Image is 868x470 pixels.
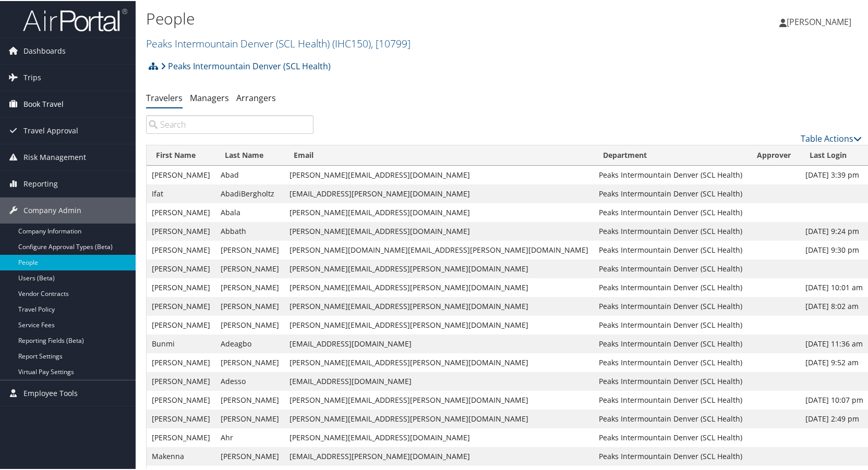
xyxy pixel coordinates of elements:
[215,165,284,183] td: Abad
[147,409,215,427] td: [PERSON_NAME]
[594,390,748,409] td: Peaks Intermountain Denver (SCL Health)
[594,427,748,446] td: Peaks Intermountain Denver (SCL Health)
[23,117,78,143] span: Travel Approval
[147,371,215,390] td: [PERSON_NAME]
[215,333,284,352] td: Adeagbo
[284,240,594,258] td: [PERSON_NAME][DOMAIN_NAME][EMAIL_ADDRESS][PERSON_NAME][DOMAIN_NAME]
[594,409,748,427] td: Peaks Intermountain Denver (SCL Health)
[147,258,215,277] td: [PERSON_NAME]
[284,409,594,427] td: [PERSON_NAME][EMAIL_ADDRESS][PERSON_NAME][DOMAIN_NAME]
[371,35,411,50] span: , [ 10799 ]
[147,202,215,221] td: [PERSON_NAME]
[215,446,284,465] td: [PERSON_NAME]
[284,390,594,409] td: [PERSON_NAME][EMAIL_ADDRESS][PERSON_NAME][DOMAIN_NAME]
[147,333,215,352] td: Bunmi
[215,240,284,258] td: [PERSON_NAME]
[594,446,748,465] td: Peaks Intermountain Denver (SCL Health)
[215,277,284,296] td: [PERSON_NAME]
[147,277,215,296] td: [PERSON_NAME]
[190,91,229,103] a: Managers
[23,170,58,196] span: Reporting
[284,144,594,165] th: Email: activate to sort column ascending
[594,240,748,258] td: Peaks Intermountain Denver (SCL Health)
[284,221,594,240] td: [PERSON_NAME][EMAIL_ADDRESS][DOMAIN_NAME]
[215,315,284,333] td: [PERSON_NAME]
[147,183,215,202] td: Ifat
[801,132,862,143] a: Table Actions
[23,90,64,116] span: Book Travel
[284,333,594,352] td: [EMAIL_ADDRESS][DOMAIN_NAME]
[215,427,284,446] td: Ahr
[284,183,594,202] td: [EMAIL_ADDRESS][PERSON_NAME][DOMAIN_NAME]
[594,371,748,390] td: Peaks Intermountain Denver (SCL Health)
[146,35,411,50] a: Peaks Intermountain Denver (SCL Health)
[147,221,215,240] td: [PERSON_NAME]
[215,296,284,315] td: [PERSON_NAME]
[147,390,215,409] td: [PERSON_NAME]
[594,183,748,202] td: Peaks Intermountain Denver (SCL Health)
[23,143,86,169] span: Risk Management
[23,64,41,90] span: Trips
[594,333,748,352] td: Peaks Intermountain Denver (SCL Health)
[332,35,371,50] span: ( IHC150 )
[284,446,594,465] td: [EMAIL_ADDRESS][PERSON_NAME][DOMAIN_NAME]
[748,144,800,165] th: Approver
[215,352,284,371] td: [PERSON_NAME]
[147,427,215,446] td: [PERSON_NAME]
[779,5,862,36] a: [PERSON_NAME]
[284,258,594,277] td: [PERSON_NAME][EMAIL_ADDRESS][PERSON_NAME][DOMAIN_NAME]
[594,221,748,240] td: Peaks Intermountain Denver (SCL Health)
[594,352,748,371] td: Peaks Intermountain Denver (SCL Health)
[215,202,284,221] td: Abala
[23,196,81,222] span: Company Admin
[284,277,594,296] td: [PERSON_NAME][EMAIL_ADDRESS][PERSON_NAME][DOMAIN_NAME]
[787,15,851,27] span: [PERSON_NAME]
[147,352,215,371] td: [PERSON_NAME]
[594,258,748,277] td: Peaks Intermountain Denver (SCL Health)
[23,379,78,405] span: Employee Tools
[146,91,183,103] a: Travelers
[594,296,748,315] td: Peaks Intermountain Denver (SCL Health)
[215,371,284,390] td: Adesso
[215,183,284,202] td: AbadiBergholtz
[284,202,594,221] td: [PERSON_NAME][EMAIL_ADDRESS][DOMAIN_NAME]
[147,446,215,465] td: Makenna
[147,240,215,258] td: [PERSON_NAME]
[284,371,594,390] td: [EMAIL_ADDRESS][DOMAIN_NAME]
[147,315,215,333] td: [PERSON_NAME]
[147,165,215,183] td: [PERSON_NAME]
[147,296,215,315] td: [PERSON_NAME]
[23,37,66,63] span: Dashboards
[284,165,594,183] td: [PERSON_NAME][EMAIL_ADDRESS][DOMAIN_NAME]
[284,296,594,315] td: [PERSON_NAME][EMAIL_ADDRESS][PERSON_NAME][DOMAIN_NAME]
[594,202,748,221] td: Peaks Intermountain Denver (SCL Health)
[284,352,594,371] td: [PERSON_NAME][EMAIL_ADDRESS][PERSON_NAME][DOMAIN_NAME]
[146,7,623,29] h1: People
[594,144,748,165] th: Department: activate to sort column ascending
[215,390,284,409] td: [PERSON_NAME]
[215,221,284,240] td: Abbath
[215,409,284,427] td: [PERSON_NAME]
[147,144,215,165] th: First Name: activate to sort column ascending
[146,114,314,133] input: Search
[236,91,276,103] a: Arrangers
[23,7,127,31] img: airportal-logo.png
[594,315,748,333] td: Peaks Intermountain Denver (SCL Health)
[594,165,748,183] td: Peaks Intermountain Denver (SCL Health)
[284,315,594,333] td: [PERSON_NAME][EMAIL_ADDRESS][PERSON_NAME][DOMAIN_NAME]
[594,277,748,296] td: Peaks Intermountain Denver (SCL Health)
[215,258,284,277] td: [PERSON_NAME]
[284,427,594,446] td: [PERSON_NAME][EMAIL_ADDRESS][DOMAIN_NAME]
[215,144,284,165] th: Last Name: activate to sort column descending
[161,55,331,76] a: Peaks Intermountain Denver (SCL Health)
